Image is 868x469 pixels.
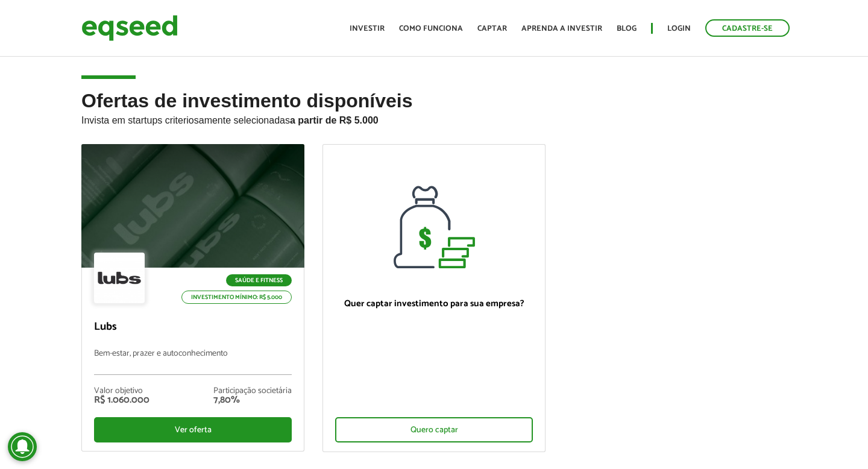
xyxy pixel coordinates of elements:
[94,395,149,405] div: R$ 1.060.000
[667,25,691,33] a: Login
[399,25,463,33] a: Como funciona
[181,291,292,304] p: Investimento mínimo: R$ 5.000
[81,90,787,144] h2: Ofertas de investimento disponíveis
[290,115,379,125] strong: a partir de R$ 5.000
[322,144,546,452] a: Quer captar investimento para sua empresa? Quero captar
[521,25,602,33] a: Aprenda a investir
[226,274,292,286] p: Saúde e Fitness
[81,144,304,452] a: Saúde e Fitness Investimento mínimo: R$ 5.000 Lubs Bem-estar, prazer e autoconhecimento Valor obj...
[94,417,292,442] div: Ver oferta
[213,387,292,395] div: Participação societária
[335,417,533,442] div: Quero captar
[94,349,292,375] p: Bem-estar, prazer e autoconhecimento
[617,25,637,33] a: Blog
[477,25,507,33] a: Captar
[94,387,149,395] div: Valor objetivo
[705,19,790,37] a: Cadastre-se
[350,25,385,33] a: Investir
[81,112,787,126] p: Invista em startups criteriosamente selecionadas
[94,321,292,334] p: Lubs
[213,395,292,405] div: 7,80%
[335,298,533,309] p: Quer captar investimento para sua empresa?
[81,12,178,44] img: EqSeed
